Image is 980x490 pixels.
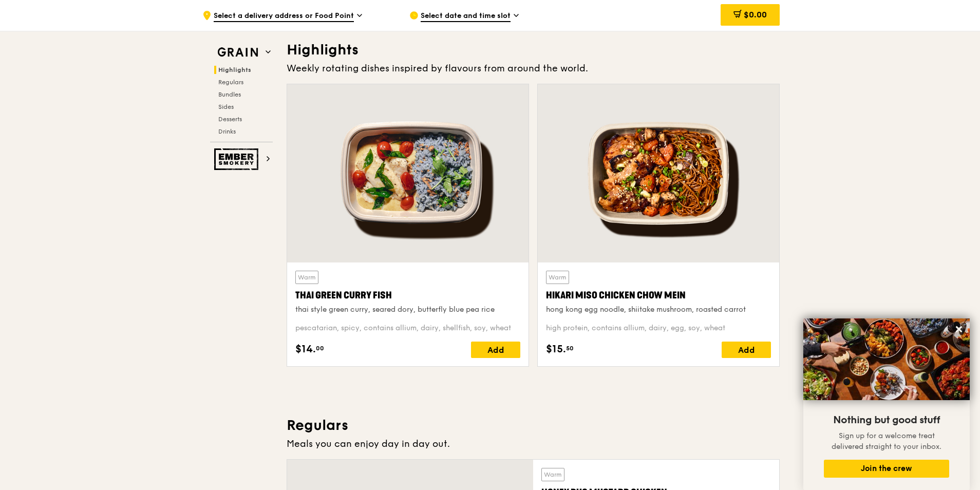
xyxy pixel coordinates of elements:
[546,305,771,315] div: hong kong egg noodle, shiitake mushroom, roasted carrot
[541,468,564,481] div: Warm
[832,431,941,451] span: Sign up for a welcome treat delivered straight to your inbox.
[722,342,771,358] div: Add
[218,66,251,73] span: Highlights
[214,43,261,62] img: Grain web logo
[824,460,949,478] button: Join the crew
[566,344,574,352] span: 50
[546,323,771,333] div: high protein, contains allium, dairy, egg, soy, wheat
[218,79,243,86] span: Regulars
[744,10,767,20] span: $0.00
[287,416,780,435] h3: Regulars
[546,342,566,357] span: $15.
[287,41,780,59] h3: Highlights
[546,288,771,303] div: Hikari Miso Chicken Chow Mein
[833,414,940,426] span: Nothing but good stuff
[546,271,569,284] div: Warm
[295,271,318,284] div: Warm
[421,11,511,22] span: Select date and time slot
[803,318,970,400] img: DSC07876-Edit02-Large.jpeg
[295,323,520,333] div: pescatarian, spicy, contains allium, dairy, shellfish, soy, wheat
[287,437,780,451] div: Meals you can enjoy day in day out.
[218,116,242,123] span: Desserts
[218,91,241,98] span: Bundles
[295,305,520,315] div: thai style green curry, seared dory, butterfly blue pea rice
[218,103,234,110] span: Sides
[951,321,967,337] button: Close
[316,344,324,352] span: 00
[214,148,261,170] img: Ember Smokery web logo
[287,61,780,76] div: Weekly rotating dishes inspired by flavours from around the world.
[295,342,316,357] span: $14.
[218,128,236,135] span: Drinks
[471,342,520,358] div: Add
[214,11,354,22] span: Select a delivery address or Food Point
[295,288,520,303] div: Thai Green Curry Fish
